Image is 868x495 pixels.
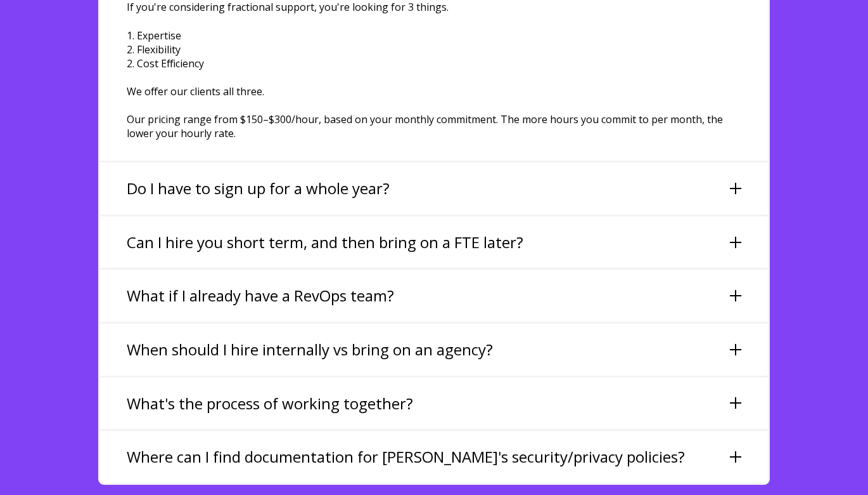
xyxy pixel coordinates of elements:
h3: Do I have to sign up for a whole year? [127,178,390,199]
h3: Where can I find documentation for [PERSON_NAME]'s security/privacy policies? [127,446,685,468]
h3: When should I hire internally vs bring on an agency? [127,339,493,360]
h3: Can I hire you short term, and then bring on a FTE later? [127,232,523,253]
p: 1. Expertise 2. Flexibility 2. Cost Efficiency [127,29,741,70]
p: We offer our clients all three. Our pricing range from $150–$300/hour, based on your monthly comm... [127,84,741,140]
h3: What if I already have a RevOps team? [127,285,394,307]
h3: What's the process of working together? [127,393,413,414]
